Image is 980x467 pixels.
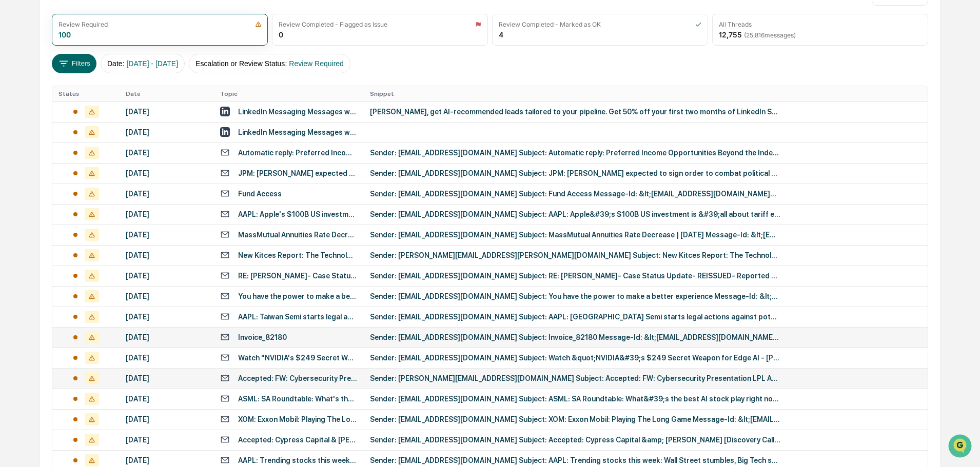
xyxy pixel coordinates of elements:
[238,313,358,321] div: AAPL: Taiwan Semi starts legal actions against potential trade secret violators - report
[126,149,208,157] div: [DATE]
[238,251,358,259] div: New Kitces Report: The Technology That Independent Financial Advisors Actually Use (And Like) - 2025
[370,169,780,177] div: Sender: [EMAIL_ADDRESS][DOMAIN_NAME] Subject: JPM: [PERSON_NAME] expected to sign order to combat...
[6,145,69,163] a: 🔎Data Lookup
[499,21,601,28] div: Review Completed - Marked as OK
[719,21,752,28] div: All Threads
[174,82,187,94] button: Start new chat
[255,21,262,28] img: icon
[370,374,780,382] div: Sender: [PERSON_NAME][EMAIL_ADDRESS][DOMAIN_NAME] Subject: Accepted: FW: Cybersecurity Presentati...
[238,292,358,300] div: You have the power to make a better experience
[120,86,214,101] th: Date
[126,190,208,198] div: [DATE]
[370,190,780,198] div: Sender: [EMAIL_ADDRESS][DOMAIN_NAME] Subject: Fund Access Message-Id: &lt;[EMAIL_ADDRESS][DOMAIN_...
[126,210,208,218] div: [DATE]
[370,415,780,423] div: Sender: [EMAIL_ADDRESS][DOMAIN_NAME] Subject: XOM: Exxon Mobil: Playing The Long Game Message-Id:...
[370,354,780,362] div: Sender: [EMAIL_ADDRESS][DOMAIN_NAME] Subject: Watch &quot;NVIDIA&#39;s $249 Secret Weapon for Edg...
[719,30,796,39] div: 12,755
[238,210,358,218] div: AAPL: Apple's $100B US investment is 'all about tariff exemption,' says [PERSON_NAME] Fargo
[289,59,344,68] span: Review Required
[370,251,780,259] div: Sender: [PERSON_NAME][EMAIL_ADDRESS][PERSON_NAME][DOMAIN_NAME] Subject: New Kitces Report: The Te...
[21,149,65,159] span: Data Lookup
[126,374,208,382] div: [DATE]
[475,21,481,28] img: icon
[238,128,358,136] div: LinkedIn Messaging Messages with [PERSON_NAME], [PERSON_NAME], AIF®, CFP®, CPFA
[58,30,71,39] div: 100
[238,395,358,403] div: ASML: SA Roundtable: What's the best AI stock play right now?
[370,395,780,403] div: Sender: [EMAIL_ADDRESS][DOMAIN_NAME] Subject: ASML: SA Roundtable: What&#39;s the best AI stock p...
[189,54,350,73] button: Escalation or Review Status:Review Required
[370,272,780,280] div: Sender: [EMAIL_ADDRESS][DOMAIN_NAME] Subject: RE: [PERSON_NAME]- Case Status Update- REISSUED- Re...
[238,231,358,239] div: MassMutual Annuities Rate Decrease | [DATE]
[126,313,208,321] div: [DATE]
[126,436,208,444] div: [DATE]
[238,436,358,444] div: Accepted: Cypress Capital & [PERSON_NAME] [Discovery Call]
[126,292,208,300] div: [DATE]
[499,30,503,39] div: 4
[370,456,780,464] div: Sender: [EMAIL_ADDRESS][DOMAIN_NAME] Subject: AAPL: Trending stocks this week: Wall Street stumbl...
[370,436,780,444] div: Sender: [EMAIL_ADDRESS][DOMAIN_NAME] Subject: Accepted: Cypress Capital &amp; [PERSON_NAME] [Disc...
[279,30,283,39] div: 0
[126,456,208,464] div: [DATE]
[695,21,701,28] img: icon
[10,150,18,158] div: 🔎
[21,129,66,139] span: Preclearance
[238,374,358,382] div: Accepted: FW: Cybersecurity Presentation LPL Advisor & Investor Security Team
[238,354,358,362] div: Watch "NVIDIA's $249 Secret Weapon for Edge AI - [PERSON_NAME] Nano Super: Driveway Monitor" on Y...
[238,333,287,341] div: Invoice_82180
[35,89,130,97] div: We're available if you need us!
[35,78,168,89] div: Start new chat
[126,354,208,362] div: [DATE]
[10,22,187,38] p: How can we help?
[72,173,124,181] a: Powered byPylon
[126,128,208,136] div: [DATE]
[126,59,178,68] span: [DATE] - [DATE]
[214,86,364,101] th: Topic
[58,21,108,28] div: Review Required
[126,251,208,259] div: [DATE]
[370,210,780,218] div: Sender: [EMAIL_ADDRESS][DOMAIN_NAME] Subject: AAPL: Apple&#39;s $100B US investment is &#39;all a...
[70,125,131,144] a: 🗄️Attestations
[238,456,358,464] div: AAPL: Trending stocks this week: Wall Street stumbles, Big Tech shines, and Figma steals the show
[126,169,208,177] div: [DATE]
[238,169,358,177] div: JPM: [PERSON_NAME] expected to sign order to combat political de-banking [DATE] - report
[279,21,387,28] div: Review Completed - Flagged as Issue
[101,54,185,73] button: Date:[DATE] - [DATE]
[947,433,975,461] iframe: Open customer support
[126,395,208,403] div: [DATE]
[6,125,70,144] a: 🖐️Preclearance
[370,108,780,116] div: [PERSON_NAME], get AI-recommended leads tailored to your pipeline. Get 50% off your first two mon...
[370,333,780,341] div: Sender: [EMAIL_ADDRESS][DOMAIN_NAME] Subject: Invoice_82180 Message-Id: &lt;[EMAIL_ADDRESS][DOMAI...
[10,78,29,97] img: 1746055101610-c473b297-6a78-478c-a979-82029cc54cd1
[370,149,780,157] div: Sender: [EMAIL_ADDRESS][DOMAIN_NAME] Subject: Automatic reply: Preferred Income Opportunities Bey...
[238,149,358,157] div: Automatic reply: Preferred Income Opportunities Beyond the Index
[10,130,18,138] div: 🖐️
[238,415,358,423] div: XOM: Exxon Mobil: Playing The Long Game
[238,190,282,198] div: Fund Access
[126,333,208,341] div: [DATE]
[744,31,796,39] span: ( 25,816 messages)
[126,272,208,280] div: [DATE]
[85,129,127,139] span: Attestations
[370,292,780,300] div: Sender: [EMAIL_ADDRESS][DOMAIN_NAME] Subject: You have the power to make a better experience Mess...
[364,86,928,101] th: Snippet
[52,54,96,73] button: Filters
[370,313,780,321] div: Sender: [EMAIL_ADDRESS][DOMAIN_NAME] Subject: AAPL: [GEOGRAPHIC_DATA] Semi starts legal actions a...
[370,231,780,239] div: Sender: [EMAIL_ADDRESS][DOMAIN_NAME] Subject: MassMutual Annuities Rate Decrease | [DATE] Message...
[126,108,208,116] div: [DATE]
[238,108,358,116] div: LinkedIn Messaging Messages with [PERSON_NAME], AIF®, CFP®, CPFA, LinkedIn for Sales
[52,86,119,101] th: Status
[102,174,124,181] span: Pylon
[27,47,169,57] input: Clear
[238,272,358,280] div: RE: [PERSON_NAME]- Case Status Update- REISSUED- Reported and 1035x Funds Applied
[74,130,83,138] div: 🗄️
[126,415,208,423] div: [DATE]
[126,231,208,239] div: [DATE]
